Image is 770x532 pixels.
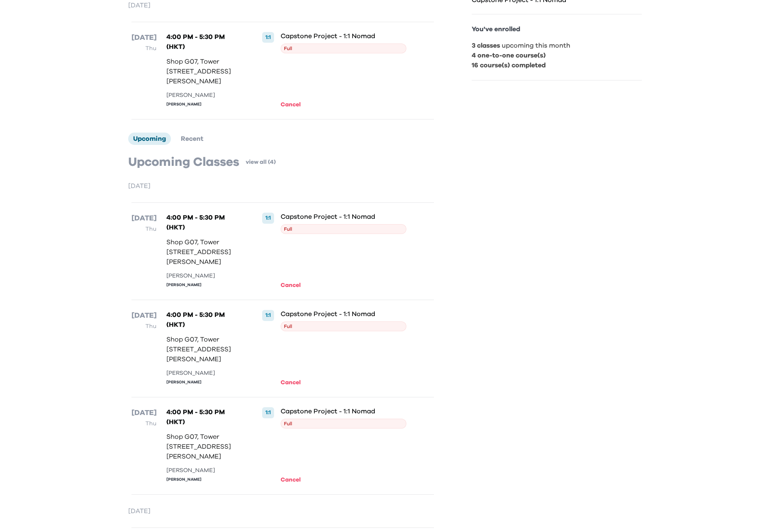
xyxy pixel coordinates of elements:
[131,419,157,429] p: Thu
[262,310,274,321] div: 1:1
[166,91,242,100] div: [PERSON_NAME]
[281,44,407,53] span: Full
[166,237,242,267] p: Shop G07, Tower [STREET_ADDRESS][PERSON_NAME]
[281,224,407,234] span: Full
[262,213,274,223] div: 1:1
[128,0,437,10] p: [DATE]
[166,379,242,385] div: [PERSON_NAME]
[166,272,242,280] div: [PERSON_NAME]
[128,181,437,191] p: [DATE]
[281,100,303,109] button: Cancel
[131,407,157,419] p: [DATE]
[166,432,242,461] p: Shop G07, Tower [STREET_ADDRESS][PERSON_NAME]
[281,321,407,331] span: Full
[281,32,407,40] p: Capstone Project - 1:1 Nomad
[131,213,157,224] p: [DATE]
[281,475,303,484] button: Cancel
[131,32,157,44] p: [DATE]
[166,57,242,86] p: Shop G07, Tower [STREET_ADDRESS][PERSON_NAME]
[128,506,437,516] p: [DATE]
[166,477,242,483] div: [PERSON_NAME]
[131,224,157,234] p: Thu
[281,378,303,387] button: Cancel
[281,419,407,429] span: Full
[262,32,274,43] div: 1:1
[166,369,242,378] div: [PERSON_NAME]
[246,158,276,166] a: view all (4)
[281,281,303,290] button: Cancel
[166,407,242,427] p: 4:00 PM - 5:30 PM (HKT)
[472,62,546,69] b: 16 course(s) completed
[133,135,166,142] span: Upcoming
[166,466,242,475] div: [PERSON_NAME]
[166,213,242,232] p: 4:00 PM - 5:30 PM (HKT)
[472,24,642,34] p: You've enrolled
[281,407,407,415] p: Capstone Project - 1:1 Nomad
[181,135,203,142] span: Recent
[472,52,546,59] b: 4 one-to-one course(s)
[166,32,242,52] p: 4:00 PM - 5:30 PM (HKT)
[472,41,642,50] p: upcoming this month
[131,44,157,53] p: Thu
[166,101,242,108] div: [PERSON_NAME]
[131,310,157,321] p: [DATE]
[262,407,274,418] div: 1:1
[166,335,242,364] p: Shop G07, Tower [STREET_ADDRESS][PERSON_NAME]
[281,310,407,318] p: Capstone Project - 1:1 Nomad
[166,282,242,288] div: [PERSON_NAME]
[472,42,500,49] b: 3 classes
[281,213,407,221] p: Capstone Project - 1:1 Nomad
[131,321,157,331] p: Thu
[166,310,242,330] p: 4:00 PM - 5:30 PM (HKT)
[128,155,239,170] p: Upcoming Classes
